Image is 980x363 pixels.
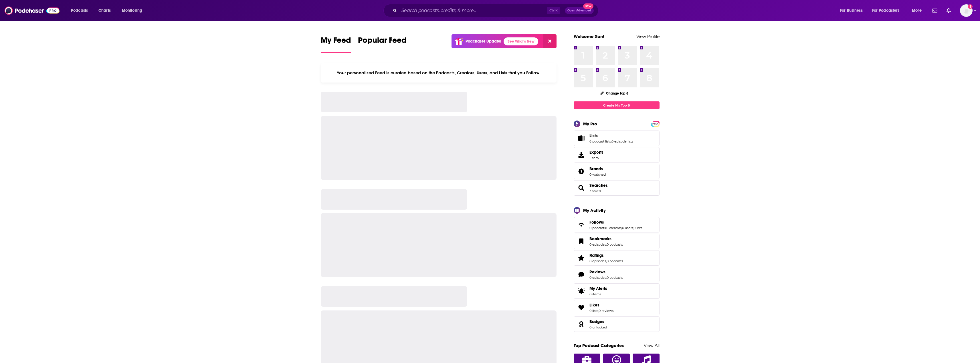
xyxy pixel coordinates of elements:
[589,220,642,225] a: Follows
[574,250,660,266] span: Ratings
[589,226,606,230] a: 0 podcasts
[606,259,607,263] span: ,
[944,6,953,15] a: Show notifications dropdown
[574,217,660,232] span: Follows
[589,183,608,188] a: Searches
[358,35,407,49] span: Popular Feed
[868,6,908,15] button: open menu
[67,6,95,15] button: open menu
[606,242,607,246] span: ,
[599,309,613,313] a: 0 reviews
[589,309,598,313] a: 0 lists
[589,133,598,138] span: Lists
[960,4,973,17] img: User Profile
[574,34,604,39] a: Welcome Xan!
[576,304,587,312] a: Likes
[98,7,111,15] span: Charts
[576,320,587,328] a: Badges
[567,9,591,12] span: Open Advanced
[576,237,587,245] a: Bookmarks
[968,4,973,9] svg: Add a profile image
[589,302,613,308] a: Likes
[589,133,633,138] a: Lists
[574,283,660,299] a: My Alerts
[583,3,593,9] span: New
[589,156,603,160] span: 1 item
[636,34,660,39] a: View Profile
[589,150,603,155] span: Exports
[589,253,623,258] a: Ratings
[358,35,407,53] a: Popular Feed
[622,226,633,230] a: 0 users
[576,134,587,142] a: Lists
[652,122,659,126] span: PRO
[589,220,604,225] span: Follows
[589,253,604,258] span: Ratings
[607,259,623,263] a: 0 podcasts
[589,173,606,177] a: 0 watched
[583,208,606,213] div: My Activity
[652,121,659,126] a: PRO
[5,5,60,16] img: Podchaser - Follow, Share and Rate Podcasts
[589,236,623,241] a: Bookmarks
[321,35,351,53] a: My Feed
[589,286,607,291] span: My Alerts
[389,4,604,17] div: Search podcasts, credits, & more...
[960,4,973,17] button: Show profile menu
[912,7,922,15] span: More
[466,39,501,44] p: Podchaser Update!
[321,63,557,83] div: Your personalized Feed is curated based on the Podcasts, Creators, Users, and Lists that you Follow.
[576,221,587,229] a: Follows
[611,139,611,143] span: ,
[576,167,587,175] a: Brands
[574,343,624,348] a: Top Podcast Categories
[574,267,660,282] span: Reviews
[574,101,660,109] a: Create My Top 8
[644,343,660,348] a: View All
[607,242,623,246] a: 0 podcasts
[589,259,606,263] a: 0 episodes
[71,7,88,15] span: Podcasts
[583,121,597,127] div: My Pro
[574,180,660,196] span: Searches
[621,226,622,230] span: ,
[399,6,547,15] input: Search podcasts, credits, & more...
[908,6,929,15] button: open menu
[576,254,587,262] a: Ratings
[589,302,599,308] span: Likes
[960,4,973,17] span: Logged in as xan.giglio
[606,226,606,230] span: ,
[589,269,623,274] a: Reviews
[589,325,607,329] a: 0 unlocked
[574,300,660,315] span: Likes
[589,276,606,280] a: 0 episodes
[930,6,940,15] a: Show notifications dropdown
[574,131,660,146] span: Lists
[589,319,607,324] a: Badges
[633,226,642,230] a: 0 lists
[574,316,660,332] span: Badges
[589,166,603,171] span: Brands
[574,164,660,179] span: Brands
[840,7,863,15] span: For Business
[95,6,114,15] a: Charts
[589,292,607,296] span: 0 items
[589,242,606,246] a: 0 episodes
[589,166,606,171] a: Brands
[576,287,587,295] span: My Alerts
[547,7,560,14] span: Ctrl K
[504,37,538,45] a: See What's New
[574,234,660,249] span: Bookmarks
[589,236,611,241] span: Bookmarks
[633,226,633,230] span: ,
[589,139,611,143] a: 6 podcast lists
[606,276,607,280] span: ,
[607,276,623,280] a: 0 podcasts
[576,151,587,159] span: Exports
[606,226,621,230] a: 0 creators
